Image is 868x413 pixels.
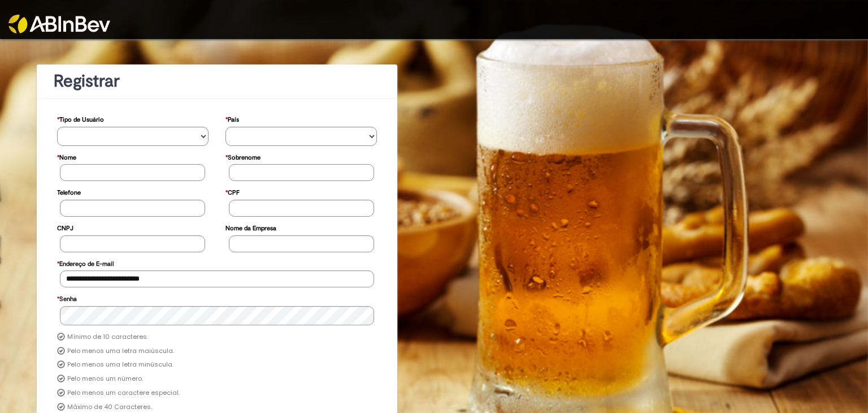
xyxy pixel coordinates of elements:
label: Sobrenome [225,148,261,165]
label: Pelo menos uma letra minúscula. [67,360,173,369]
img: ABInbev-white.png [8,15,110,33]
label: Nome [57,148,76,165]
label: País [225,110,239,127]
label: Máximo de 40 Caracteres. [67,403,152,412]
label: Nome da Empresa [225,219,276,235]
h1: Registrar [54,72,380,91]
label: CPF [225,183,240,200]
label: Endereço de E-mail [57,255,114,271]
label: Pelo menos um caractere especial. [67,389,180,398]
label: Telefone [57,183,81,200]
label: Tipo de Usuário [57,110,104,127]
label: CNPJ [57,219,73,235]
label: Mínimo de 10 caracteres. [67,333,148,342]
label: Pelo menos um número. [67,375,143,384]
label: Pelo menos uma letra maiúscula. [67,347,174,356]
label: Senha [57,290,77,306]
